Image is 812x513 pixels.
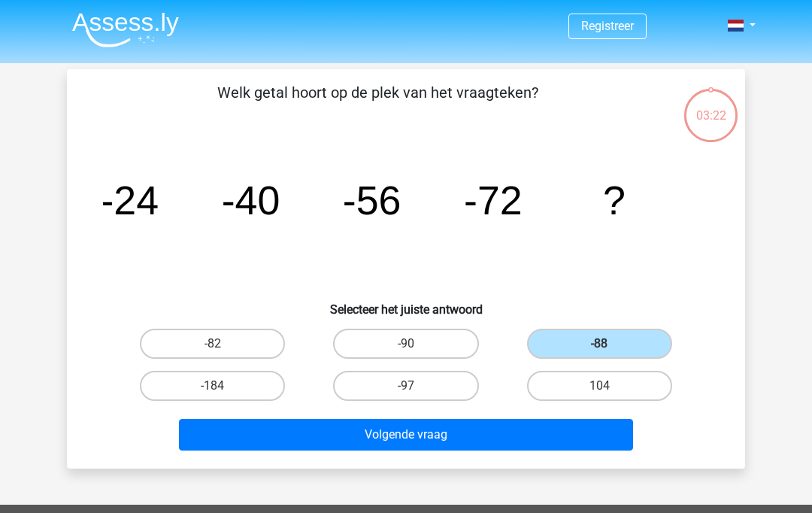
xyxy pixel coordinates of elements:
tspan: -40 [222,178,280,223]
p: Welk getal hoort op de plek van het vraagteken? [91,81,665,126]
div: 03:22 [683,87,739,125]
tspan: ? [603,178,626,223]
a: Registreer [581,19,634,33]
label: -97 [333,371,478,401]
label: -90 [333,329,478,359]
label: -184 [140,371,285,401]
label: 104 [527,371,672,401]
label: -82 [140,329,285,359]
button: Volgende vraag [179,419,634,451]
img: Assessly [72,12,179,47]
tspan: -24 [100,178,159,223]
tspan: -72 [464,178,523,223]
tspan: -56 [343,178,401,223]
label: -88 [527,329,672,359]
h6: Selecteer het juiste antwoord [91,290,721,317]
